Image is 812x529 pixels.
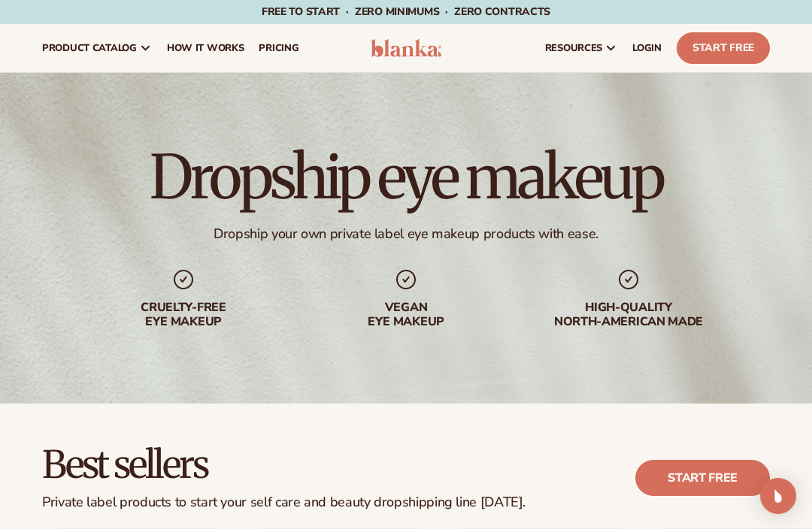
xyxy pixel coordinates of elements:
a: Start Free [677,32,770,64]
span: resources [545,42,602,54]
span: LOGIN [632,42,662,54]
div: High-quality North-american made [532,301,725,329]
span: How It Works [167,42,244,54]
div: Open Intercom Messenger [760,478,796,514]
span: Free to start · ZERO minimums · ZERO contracts [262,5,550,19]
div: Private label products to start your self care and beauty dropshipping line [DATE]. [42,494,526,511]
div: Dropship your own private label eye makeup products with ease. [214,225,598,243]
img: logo [371,39,441,57]
h1: Dropship eye makeup [150,147,662,207]
h2: Best sellers [42,446,526,485]
span: product catalog [42,42,137,54]
div: Cruelty-free eye makeup [87,301,280,329]
a: resources [538,24,625,72]
a: Start free [635,460,770,496]
a: LOGIN [625,24,669,72]
a: How It Works [159,24,252,72]
a: pricing [251,24,306,72]
span: pricing [259,42,298,54]
a: product catalog [35,24,159,72]
div: Vegan eye makeup [310,301,502,329]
